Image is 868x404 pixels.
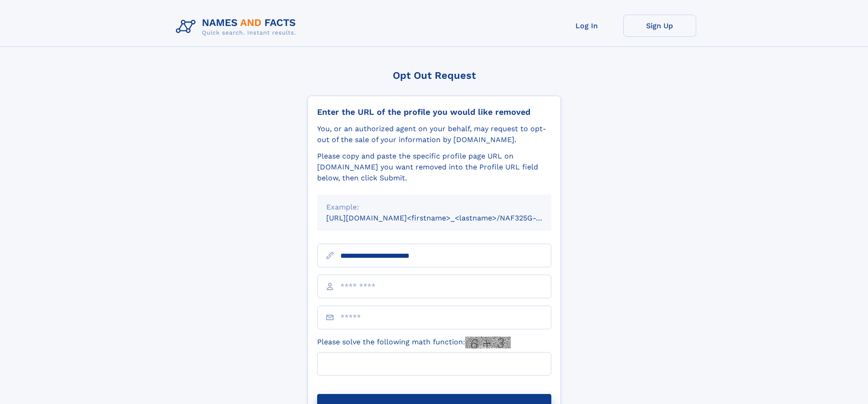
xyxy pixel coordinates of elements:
div: You, or an authorized agent on your behalf, may request to opt-out of the sale of your informatio... [317,123,551,145]
div: Enter the URL of the profile you would like removed [317,107,551,117]
label: Please solve the following math function: [317,337,511,348]
a: Sign Up [623,15,696,37]
a: Log In [550,15,623,37]
div: Opt Out Request [308,70,561,81]
img: Logo Names and Facts [172,15,303,39]
div: Please copy and paste the specific profile page URL on [DOMAIN_NAME] you want removed into the Pr... [317,151,551,184]
div: Example: [326,202,542,213]
small: [URL][DOMAIN_NAME]<firstname>_<lastname>/NAF325G-xxxxxxxx [326,214,569,222]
